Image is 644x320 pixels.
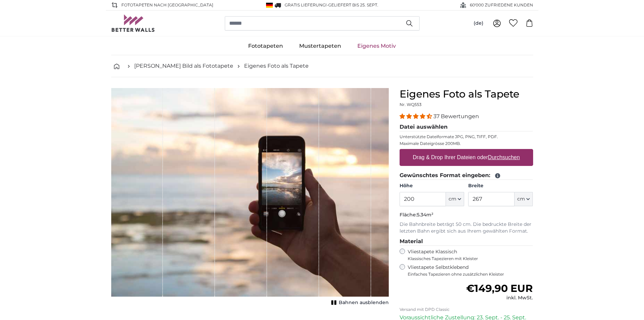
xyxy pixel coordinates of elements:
[400,221,533,235] p: Die Bahnbreite beträgt 50 cm. Die bedruckte Breite der letzten Bahn ergibt sich aus Ihrem gewählt...
[417,212,433,218] span: 5.34m²
[449,196,456,202] span: cm
[515,192,533,206] button: cm
[400,113,433,120] span: 4.32 stars
[349,37,404,55] a: Eigenes Motiv
[408,256,527,261] span: Klassisches Tapezieren mit Kleister
[400,307,533,312] p: Versand mit DPD Classic
[339,299,389,306] span: Bahnen ausblenden
[488,154,520,160] u: Durchsuchen
[134,62,233,70] a: [PERSON_NAME] Bild als Fototapete
[244,62,309,70] a: Eigenes Foto als Tapete
[408,264,533,277] label: Vliestapete Selbstklebend
[400,141,533,146] p: Maximale Dateigrösse 200MB.
[468,17,489,29] button: (de)
[291,37,349,55] a: Mustertapeten
[400,102,422,107] span: Nr. WQ553
[400,123,533,131] legend: Datei auswählen
[466,295,533,301] div: inkl. MwSt.
[328,2,378,7] span: Geliefert bis 25. Sept.
[240,37,291,55] a: Fototapeten
[327,2,378,7] span: -
[433,113,479,120] span: 37 Bewertungen
[408,272,533,277] span: Einfaches Tapezieren ohne zusätzlichen Kleister
[470,2,533,8] span: 60'000 ZUFRIEDENE KUNDEN
[400,212,533,218] p: Fläche:
[121,2,213,8] span: Fototapeten nach [GEOGRAPHIC_DATA]
[400,88,533,100] h1: Eigenes Foto als Tapete
[111,55,533,77] nav: breadcrumbs
[468,183,533,189] label: Breite
[111,88,389,307] div: 1 of 1
[400,171,533,180] legend: Gewünschtes Format eingeben:
[446,192,464,206] button: cm
[329,298,389,307] button: Bahnen ausblenden
[285,2,327,7] span: GRATIS Lieferung!
[111,15,155,32] img: Betterwalls
[410,151,523,164] label: Drag & Drop Ihrer Dateien oder
[400,183,464,189] label: Höhe
[408,249,527,261] label: Vliestapete Klassisch
[400,237,533,246] legend: Material
[266,3,273,8] img: Deutschland
[400,134,533,140] p: Unterstützte Dateiformate JPG, PNG, TIFF, PDF.
[517,196,525,202] span: cm
[466,282,533,295] span: €149,90 EUR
